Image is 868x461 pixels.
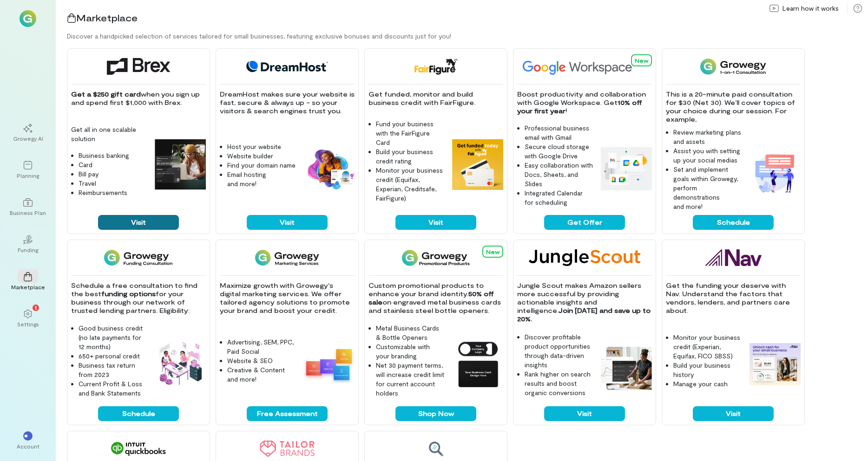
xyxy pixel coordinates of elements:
img: Funding Consultation [104,249,172,266]
li: Business tax return from 2023 [79,361,147,379]
a: Growegy AI [11,116,45,149]
p: when you sign up and spend first $1,000 with Brex. [71,90,206,107]
li: Assist you with setting up your social medias [673,146,742,165]
li: Fund your business with the FairFigure Card [376,119,445,147]
a: Marketplace [11,265,45,298]
img: Growegy Promo Products [402,249,470,266]
strong: 10% off your first year [517,98,644,115]
p: Get all in one scalable solution [71,125,147,143]
div: Business Plan [10,209,46,216]
li: Good business credit (no late payments for 12 months) [79,324,147,351]
a: Business Plan [11,190,45,224]
button: Visit [693,406,774,421]
li: Professional business email with Gmail [525,123,593,142]
li: Travel [79,179,147,188]
p: Boost productivity and collaboration with Google Workspace. Get ! [517,90,652,115]
img: Growegy - Marketing Services feature [303,346,355,383]
img: 1-on-1 Consultation [700,58,766,75]
li: Integrated Calendar for scheduling [525,188,593,207]
img: Nav [705,249,762,266]
strong: 50% off sale [368,290,496,306]
li: Customizable with your branding [376,342,445,361]
button: Visit [395,215,476,230]
img: Growegy - Marketing Services [255,249,320,266]
img: Coming soon [428,441,444,457]
p: Custom promotional products to enhance your brand identity. on engraved metal business cards and ... [368,281,503,315]
li: Manage your cash [673,379,742,389]
li: Creative & Content and more! [227,365,296,384]
div: Marketplace [11,283,45,291]
li: Review marketing plans and assets [673,128,742,146]
div: Planning [17,172,39,179]
li: Discover profitable product opportunities through data-driven insights [525,332,593,370]
li: Rank higher on search results and boost organic conversions [525,370,593,397]
li: Website & SEO [227,356,296,365]
li: Net 30 payment terms, will increase credit limit for current account holders [376,361,445,398]
p: Get funded, monitor and build business credit with FairFigure. [368,90,503,107]
img: Nav feature [750,343,801,386]
span: Learn how it works [783,4,839,13]
li: 650+ personal credit [79,351,147,361]
button: Schedule [98,406,179,421]
button: Shop Now [395,406,476,421]
a: Settings [11,302,45,335]
li: Bill pay [79,169,147,179]
li: Find your domain name [227,161,296,170]
li: Easy collaboration with Docs, Sheets, and Slides [525,161,593,188]
button: Free Assessment [247,406,328,421]
span: New [486,248,500,255]
li: Current Profit & Loss and Bank Statements [79,379,147,398]
strong: Get a $250 gift card [71,90,141,98]
button: Visit [98,215,179,230]
div: Growegy AI [13,135,43,142]
li: Host your website [227,142,296,151]
strong: funding options [101,290,156,298]
img: Brex [107,58,170,75]
img: Tailor Brands [260,441,315,457]
li: Metal Business Cards & Bottle Openers [376,324,445,342]
button: Visit [247,215,328,230]
li: Reimbursements [79,188,147,197]
li: Monitor your business credit (Equifax, Experian, Creditsafe, FairFigure) [376,166,445,203]
li: Build your business credit rating [376,147,445,166]
li: Website builder [227,151,296,161]
strong: Join [DATE] and save up to 20%. [517,306,652,323]
p: Maximize growth with Growegy's digital marketing services. We offer tailored agency solutions to ... [220,281,355,315]
div: Funding [18,246,38,253]
li: Card [79,160,147,169]
div: Account [17,442,39,450]
img: Google Workspace feature [601,147,652,190]
img: Jungle Scout [529,249,640,266]
p: Schedule a free consultation to find the best for your business through our network of trusted le... [71,281,206,315]
div: Discover a handpicked selection of services tailored for small businesses, featuring exclusive bo... [67,32,868,41]
li: Business banking [79,151,147,160]
span: 1 [35,303,37,312]
li: Set and implement goals within Growegy, perform demonstrations and more! [673,165,742,211]
li: Secure cloud storage with Google Drive [525,142,593,161]
button: Visit [544,406,625,421]
p: Jungle Scout makes Amazon sellers more successful by providing actionable insights and intelligence. [517,281,652,323]
img: Jungle Scout feature [601,347,652,390]
li: Monitor your business credit (Experian, Equifax, FICO SBSS) [673,333,742,361]
button: Get Offer [544,215,625,230]
img: DreamHost [243,58,331,75]
p: This is a 20-minute paid consultation for $30 (Net 30). We’ll cover topics of your choice during ... [666,90,801,123]
span: New [635,57,648,64]
a: Planning [11,153,45,187]
img: Brex feature [155,139,206,190]
img: Google Workspace [517,58,654,75]
li: Email hosting and more! [227,170,296,188]
img: Growegy Promo Products feature [452,338,503,390]
p: DreamHost makes sure your website is fast, secure & always up - so your visitors & search engines... [220,90,355,115]
div: Settings [17,320,39,328]
img: 1-on-1 Consultation feature [750,147,801,198]
li: Advertising, SEM, PPC, Paid Social [227,338,296,356]
img: QuickBooks [111,441,166,457]
span: Marketplace [76,12,138,23]
a: Funding [11,227,45,261]
img: Funding Consultation feature [155,338,206,390]
img: FairFigure [414,58,458,75]
img: DreamHost feature [303,148,355,190]
button: Schedule [693,215,774,230]
li: Build your business history [673,361,742,379]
